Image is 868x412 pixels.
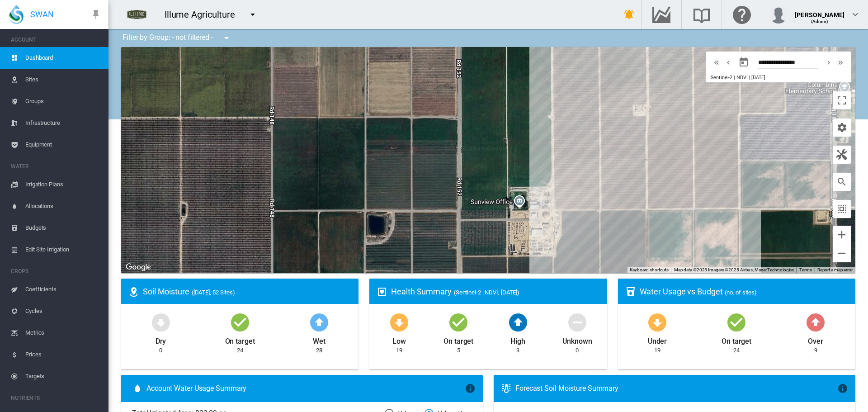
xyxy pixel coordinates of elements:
div: Over [808,333,823,346]
div: 19 [396,346,402,355]
div: Health Summary [391,286,599,297]
span: CROPS [11,264,101,279]
img: SWAN-Landscape-Logo-Colour-drop.png [9,5,24,24]
div: High [510,333,525,346]
span: Budgets [25,217,101,239]
md-icon: icon-checkbox-marked-circle [448,311,469,333]
md-icon: icon-menu-down [247,9,258,20]
md-icon: icon-water [132,383,143,394]
span: Allocations [25,195,101,217]
div: 28 [316,346,322,355]
span: ACCOUNT [11,33,101,47]
button: md-calendar [735,53,753,71]
md-icon: icon-heart-box-outline [377,286,387,297]
md-icon: Click here for help [731,9,753,20]
div: Forecast Soil Moisture Summary [515,384,837,393]
div: Illume Agriculture [165,8,243,21]
span: NUTRIENTS [11,391,101,405]
span: Map data ©2025 Imagery ©2025 Airbus, Maxar Technologies [674,267,794,272]
span: (Admin) [811,19,829,24]
span: SWAN [30,9,54,20]
md-icon: icon-arrow-up-bold-circle [805,311,826,333]
md-icon: icon-checkbox-marked-circle [726,311,747,333]
button: icon-menu-down [244,5,262,24]
a: Report a map error [817,267,853,272]
button: Zoom in [833,226,851,244]
button: icon-chevron-double-left [711,57,722,68]
span: Cycles [25,300,101,322]
div: Wet [313,333,325,346]
span: (Sentinel-2 | NDVI, [DATE]) [454,289,519,296]
span: Account Water Usage Summary [146,384,465,393]
md-icon: icon-chevron-double-right [835,57,845,68]
div: Soil Moisture [143,286,351,297]
a: Terms [799,267,812,272]
button: Zoom out [833,244,851,262]
md-icon: icon-arrow-up-bold-circle [308,311,330,333]
span: Sentinel-2 | NDVI [711,75,747,81]
md-icon: icon-select-all [836,204,847,214]
div: Water Usage vs Budget [640,286,848,297]
div: On target [722,333,751,346]
md-icon: icon-cup-water [625,286,636,297]
div: Under [648,333,667,346]
img: profile.jpg [769,5,788,24]
md-icon: icon-information [837,383,848,394]
div: 24 [237,346,243,355]
md-icon: icon-thermometer-lines [501,383,512,394]
button: icon-chevron-left [722,57,734,68]
md-icon: icon-checkbox-marked-circle [229,311,251,333]
span: | [DATE] [749,75,765,81]
md-icon: icon-bell-ring [624,9,635,20]
md-icon: icon-arrow-down-bold-circle [150,311,172,333]
md-icon: icon-arrow-down-bold-circle [646,311,668,333]
span: Groups [25,90,101,112]
md-icon: icon-map-marker-radius [128,286,139,297]
div: [PERSON_NAME] [795,7,844,16]
span: Targets [25,365,101,387]
span: Dashboard [25,47,101,69]
span: Coefficients [25,279,101,300]
md-icon: icon-cog [836,122,847,133]
div: Filter by Group: - not filtered - [116,29,238,47]
span: WATER [11,159,101,174]
md-icon: icon-menu-down [221,33,232,43]
md-icon: icon-arrow-up-bold-circle [507,311,529,333]
img: Google [123,261,153,273]
div: 0 [159,346,162,355]
span: Irrigation Plans [25,174,101,195]
div: 3 [516,346,519,355]
md-icon: icon-chevron-left [723,57,733,68]
span: Equipment [25,134,101,156]
div: 5 [457,346,460,355]
md-icon: icon-information [465,383,476,394]
button: Toggle fullscreen view [833,91,851,109]
md-icon: icon-magnify [836,176,847,187]
div: 19 [654,346,660,355]
button: Keyboard shortcuts [630,267,669,273]
span: ([DATE], 52 Sites) [192,289,235,296]
div: Dry [156,333,166,346]
div: 0 [576,346,579,355]
md-icon: icon-chevron-down [850,9,861,20]
span: (no. of sites) [725,289,757,296]
md-icon: icon-minus-circle [566,311,588,333]
button: icon-select-all [833,200,851,218]
div: On target [443,333,473,346]
button: icon-magnify [833,173,851,191]
button: icon-menu-down [217,29,236,47]
button: icon-bell-ring [620,5,638,24]
md-icon: icon-arrow-down-bold-circle [388,311,410,333]
span: Metrics [25,322,101,344]
span: Edit Site Irrigation [25,239,101,260]
button: icon-cog [833,118,851,137]
md-icon: icon-chevron-right [824,57,834,68]
button: icon-chevron-double-right [835,57,846,68]
div: 24 [733,346,740,355]
span: Infrastructure [25,112,101,134]
md-icon: Search the knowledge base [691,9,712,20]
md-icon: Go to the Data Hub [651,9,672,20]
span: Sites [25,69,101,90]
div: On target [225,333,255,346]
a: Open this area in Google Maps (opens a new window) [123,261,153,273]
